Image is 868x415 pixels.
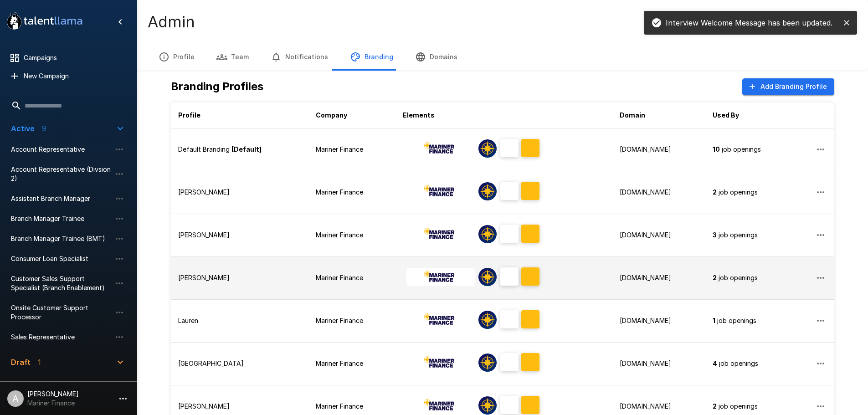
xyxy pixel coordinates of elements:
[406,182,475,200] img: Banner Logo
[500,182,521,203] span: Brand Color
[500,225,521,246] span: Brand Color
[478,396,497,415] div: Interviewer
[521,139,542,160] span: Accent Color
[478,225,497,243] img: mariner_avatar.png
[316,273,388,282] p: Mariner Finance
[713,273,786,282] p: job openings
[620,359,698,368] p: [DOMAIN_NAME]
[521,310,542,331] span: Accent Color
[478,225,497,243] div: Interviewer
[840,16,853,30] button: close
[406,139,475,158] img: Banner Logo
[521,225,542,246] span: Accent Color
[478,311,497,329] img: mariner_avatar.png
[713,188,786,197] p: job openings
[205,44,260,70] button: Team
[178,402,230,411] p: [PERSON_NAME]
[478,268,497,286] img: mariner_avatar.png
[478,139,497,158] div: Interviewer
[521,267,542,288] span: Accent Color
[666,17,832,28] p: Interview Welcome Message has been updated.
[500,267,521,288] span: Brand Color
[713,402,717,410] b: 2
[478,311,497,329] div: Interviewer
[178,316,198,325] p: Lauren
[308,102,395,128] th: Company
[316,359,388,368] p: Mariner Finance
[521,353,542,374] span: Accent Color
[178,188,230,197] p: [PERSON_NAME]
[171,102,308,128] th: Profile
[260,44,339,70] button: Notifications
[478,139,497,158] img: mariner_avatar.png
[478,354,497,372] img: mariner_avatar.png
[713,317,715,324] b: 1
[620,145,698,154] p: [DOMAIN_NAME]
[404,44,468,70] button: Domains
[713,188,717,196] b: 2
[500,353,521,374] span: Brand Color
[148,12,195,31] h4: Admin
[521,182,542,203] span: Accent Color
[478,354,497,372] div: Interviewer
[500,310,521,331] span: Brand Color
[620,316,698,325] p: [DOMAIN_NAME]
[713,145,786,154] p: job openings
[406,268,475,286] img: Banner Logo
[316,402,388,411] p: Mariner Finance
[395,102,612,128] th: Elements
[478,396,497,415] img: mariner_avatar.png
[316,188,388,197] p: Mariner Finance
[178,359,244,368] p: [GEOGRAPHIC_DATA]
[406,225,475,243] img: Banner Logo
[478,182,497,200] div: Interviewer
[620,188,698,197] p: [DOMAIN_NAME]
[406,311,475,329] img: Banner Logo
[713,359,786,368] p: job openings
[178,273,230,282] p: [PERSON_NAME]
[178,231,230,240] p: [PERSON_NAME]
[339,44,404,70] button: Branding
[713,316,786,325] p: job openings
[612,102,705,128] th: Domain
[705,102,794,128] th: Used By
[500,139,521,160] span: Brand Color
[478,268,497,286] div: Interviewer
[178,145,230,154] p: Default Branding
[406,396,475,415] img: Banner Logo
[478,182,497,200] img: mariner_avatar.png
[406,354,475,372] img: Banner Logo
[316,231,388,240] p: Mariner Finance
[713,274,717,282] b: 2
[713,145,720,153] b: 10
[620,273,698,282] p: [DOMAIN_NAME]
[620,402,698,411] p: [DOMAIN_NAME]
[713,231,786,240] p: job openings
[231,145,262,153] b: [Default]
[316,316,388,325] p: Mariner Finance
[171,79,263,94] h5: Branding Profiles
[316,145,388,154] p: Mariner Finance
[620,231,698,240] p: [DOMAIN_NAME]
[713,359,717,367] b: 4
[148,44,205,70] button: Profile
[713,231,717,239] b: 3
[742,78,834,95] button: Add Branding Profile
[713,402,786,411] p: job openings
